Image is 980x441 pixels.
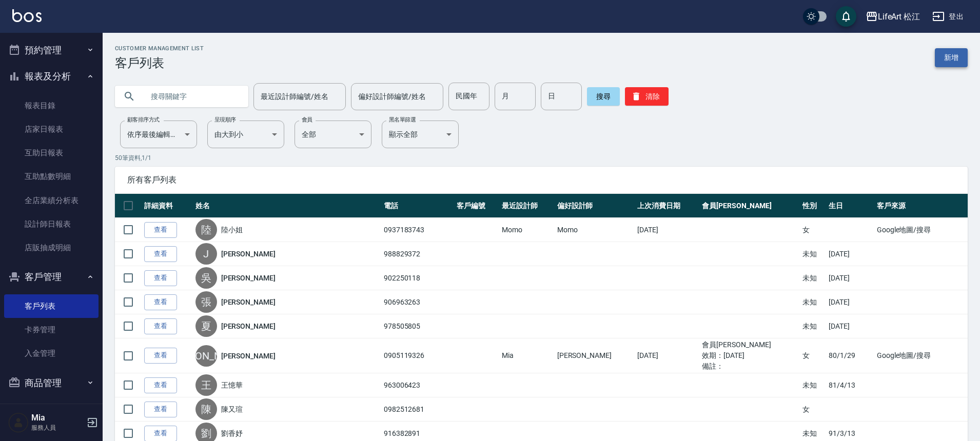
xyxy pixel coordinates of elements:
[874,338,968,373] td: Google地圖/搜尋
[826,338,874,373] td: 80/1/29
[4,396,99,423] button: 會員卡管理
[142,194,193,218] th: 詳細資料
[555,218,635,242] td: Momo
[4,37,99,64] button: 預約管理
[800,242,826,266] td: 未知
[195,267,217,289] div: 吳
[195,374,217,396] div: 王
[144,83,240,110] input: 搜尋關鍵字
[4,189,99,212] a: 全店業績分析表
[381,373,454,397] td: 963006423
[635,194,699,218] th: 上次消費日期
[4,63,99,90] button: 報表及分析
[4,212,99,236] a: 設計師日報表
[702,339,797,350] ul: 會員[PERSON_NAME]
[800,397,826,422] td: 女
[381,218,454,242] td: 0937183743
[454,194,500,218] th: 客戶編號
[302,116,312,124] label: 會員
[555,338,635,373] td: [PERSON_NAME]
[295,121,371,148] div: 全部
[144,402,177,417] a: 查看
[702,350,797,361] ul: 效期： [DATE]
[127,116,160,124] label: 顧客排序方式
[800,194,826,218] th: 性別
[195,315,217,337] div: 夏
[31,423,84,432] p: 服務人員
[144,222,177,238] a: 查看
[381,338,454,373] td: 0905119326
[499,218,554,242] td: Momo
[221,428,243,438] a: 劉香妤
[120,121,197,148] div: 依序最後編輯時間
[221,273,276,283] a: [PERSON_NAME]
[4,141,99,165] a: 互助日報表
[800,290,826,314] td: 未知
[836,6,856,27] button: save
[826,194,874,218] th: 生日
[144,294,177,310] a: 查看
[928,7,968,26] button: 登出
[221,225,243,235] a: 陸小姐
[555,194,635,218] th: 偏好設計師
[635,218,699,242] td: [DATE]
[4,117,99,141] a: 店家日報表
[699,194,800,218] th: 會員[PERSON_NAME]
[144,348,177,364] a: 查看
[4,165,99,188] a: 互助點數明細
[144,246,177,262] a: 查看
[874,218,968,242] td: Google地圖/搜尋
[144,318,177,334] a: 查看
[8,412,29,433] img: Person
[935,48,968,67] a: 新增
[625,87,669,106] button: 清除
[221,321,276,331] a: [PERSON_NAME]
[4,264,99,290] button: 客戶管理
[874,194,968,218] th: 客戶來源
[635,338,699,373] td: [DATE]
[221,297,276,307] a: [PERSON_NAME]
[214,116,236,124] label: 呈現順序
[195,345,217,367] div: [PERSON_NAME]
[381,194,454,218] th: 電話
[195,219,217,240] div: 陸
[221,249,276,259] a: [PERSON_NAME]
[144,270,177,286] a: 查看
[826,314,874,338] td: [DATE]
[702,361,797,372] ul: 備註：
[115,45,204,52] h2: Customer Management List
[826,290,874,314] td: [DATE]
[389,116,416,124] label: 黑名單篩選
[382,121,459,148] div: 顯示全部
[195,291,217,313] div: 張
[800,314,826,338] td: 未知
[221,380,243,390] a: 王憶華
[381,290,454,314] td: 906963263
[4,236,99,259] a: 店販抽成明細
[193,194,381,218] th: 姓名
[4,370,99,396] button: 商品管理
[826,373,874,397] td: 81/4/13
[115,56,204,70] h3: 客戶列表
[31,413,84,423] h5: Mia
[800,266,826,290] td: 未知
[195,398,217,420] div: 陳
[499,194,554,218] th: 最近設計師
[800,218,826,242] td: 女
[144,377,177,393] a: 查看
[499,338,554,373] td: Mia
[826,242,874,266] td: [DATE]
[207,121,284,148] div: 由大到小
[115,153,968,163] p: 50 筆資料, 1 / 1
[800,373,826,397] td: 未知
[221,351,276,361] a: [PERSON_NAME]
[861,6,925,27] button: LifeArt 松江
[195,243,217,265] div: J
[12,9,42,22] img: Logo
[878,10,920,23] div: LifeArt 松江
[127,175,955,185] span: 所有客戶列表
[381,397,454,422] td: 0982512681
[800,338,826,373] td: 女
[587,87,620,106] button: 搜尋
[381,242,454,266] td: 988829372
